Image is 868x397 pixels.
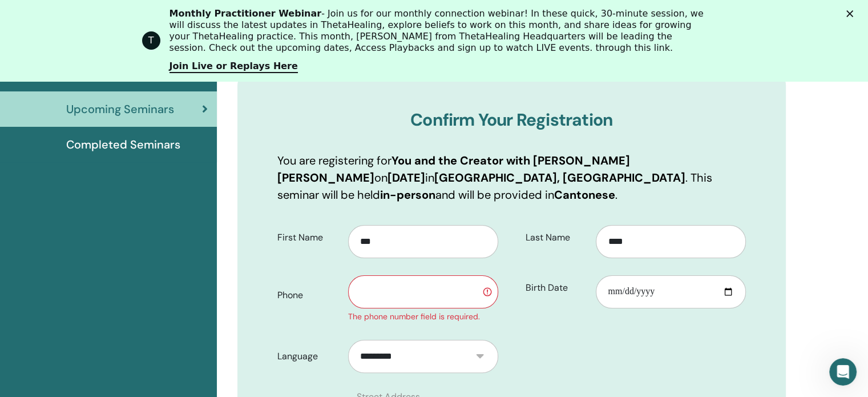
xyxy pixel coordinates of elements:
[269,346,348,367] label: Language
[169,61,298,73] a: Join Live or Replays Here
[269,227,348,248] label: First Name
[380,187,435,202] b: in-person
[387,170,425,185] b: [DATE]
[269,284,348,306] label: Phone
[554,187,615,202] b: Cantonese
[277,152,746,203] p: You are registering for on in . This seminar will be held and will be provided in .
[517,227,596,248] label: Last Name
[434,170,685,185] b: [GEOGRAPHIC_DATA], [GEOGRAPHIC_DATA]
[169,8,322,19] b: Monthly Practitioner Webinar
[66,136,180,153] span: Completed Seminars
[829,358,857,386] iframe: Intercom live chat
[169,8,708,54] div: - Join us for our monthly connection webinar! In these quick, 30-minute session, we will discuss ...
[348,311,498,323] div: The phone number field is required.
[277,153,630,185] b: You and the Creator with [PERSON_NAME] [PERSON_NAME]
[142,31,160,50] div: Profile image for ThetaHealing
[66,101,174,118] span: Upcoming Seminars
[517,277,596,299] label: Birth Date
[277,110,746,130] h3: Confirm Your Registration
[846,10,858,17] div: Close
